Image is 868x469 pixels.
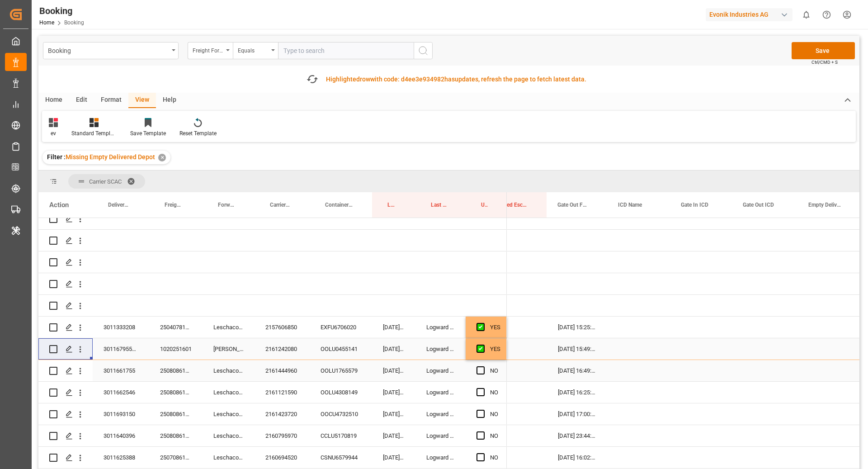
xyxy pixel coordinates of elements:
[414,42,433,59] button: search button
[310,382,372,403] div: OOLU4308149
[93,338,149,360] div: 3011679556, 3011679562
[130,129,166,137] div: Save Template
[415,317,466,338] div: Logward System
[38,403,507,425] div: Press SPACE to select this row.
[203,403,255,425] div: Leschaco Bremen
[490,317,500,338] div: YES
[401,76,444,83] span: d4ee3e934982
[490,426,498,446] div: NO
[38,338,507,360] div: Press SPACE to select this row.
[149,317,203,338] div: 250407810941
[415,425,466,446] div: Logward System
[38,317,507,338] div: Press SPACE to select this row.
[681,202,708,208] span: Gate In ICD
[547,317,608,338] div: [DATE] 15:25:00
[93,447,149,468] div: 3011625388
[325,202,353,208] span: Container No.
[372,447,415,468] div: [DATE] 19:24:53
[255,382,310,403] div: 2161121590
[203,447,255,468] div: Leschaco Bremen
[372,425,415,446] div: [DATE] 20:13:46
[360,76,370,83] span: row
[547,382,608,403] div: [DATE] 16:25:00
[387,202,396,208] span: Last Opened Date
[71,129,117,137] div: Standard Templates
[149,447,203,468] div: 250708610876
[38,230,507,251] div: Press SPACE to select this row.
[93,382,149,403] div: 3011662546
[270,202,291,208] span: Carrier Booking No.
[49,201,69,209] div: Action
[372,360,415,381] div: [DATE] 22:52:12
[255,317,310,338] div: 2157606850
[38,382,507,403] div: Press SPACE to select this row.
[156,93,183,108] div: Help
[203,382,255,403] div: Leschaco Bremen
[238,44,269,55] div: Equals
[796,5,816,25] button: show 0 new notifications
[618,202,642,208] span: ICD Name
[38,93,69,108] div: Home
[310,360,372,381] div: OOLU1765579
[493,202,528,208] span: Detailed Escalation Reason
[415,382,466,403] div: Logward System
[255,447,310,468] div: 2160694520
[43,42,179,59] button: open menu
[792,42,855,59] button: Save
[808,202,841,208] span: Empty Delivered Depot
[66,153,155,161] span: Missing Empty Delivered Depot
[93,317,149,338] div: 3011333208
[431,202,447,208] span: Last Opened By
[490,339,500,360] div: YES
[38,360,507,382] div: Press SPACE to select this row.
[149,382,203,403] div: 250808610414
[203,338,255,360] div: [PERSON_NAME]
[326,75,586,84] div: Highlighted with code: updates, refresh the page to fetch latest data.
[706,8,793,21] div: Evonik Industries AG
[310,425,372,446] div: CCLU5170819
[490,382,498,403] div: NO
[38,251,507,273] div: Press SPACE to select this row.
[310,317,372,338] div: EXFU6706020
[193,44,223,55] div: Freight Forwarder's Reference No.
[203,317,255,338] div: Leschaco Bremen
[547,360,608,381] div: [DATE] 16:49:00
[255,403,310,425] div: 2161423720
[415,447,466,468] div: Logward System
[38,273,507,295] div: Press SPACE to select this row.
[255,338,310,360] div: 2161242080
[93,425,149,446] div: 3011640396
[69,93,94,108] div: Edit
[372,317,415,338] div: [DATE] 08:45:09
[372,403,415,425] div: [DATE] 20:46:20
[255,425,310,446] div: 2160795970
[490,447,498,468] div: NO
[203,425,255,446] div: Leschaco Bremen
[233,42,278,59] button: open menu
[490,360,498,381] div: NO
[149,338,203,360] div: 1020251601
[557,202,588,208] span: Gate Out Full Terminal
[149,425,203,446] div: 250808610177
[481,202,488,208] span: Update Last Opened By
[372,338,415,360] div: [DATE] 03:18:26
[218,202,236,208] span: Forwarder Name
[547,338,608,360] div: [DATE] 15:49:00
[108,202,130,208] span: Delivery No.
[94,93,128,108] div: Format
[158,154,166,161] div: ✕
[48,44,169,56] div: Booking
[49,129,58,137] div: ev
[93,360,149,381] div: 3011661755
[38,425,507,447] div: Press SPACE to select this row.
[547,447,608,468] div: [DATE] 16:02:00
[38,295,507,317] div: Press SPACE to select this row.
[372,382,415,403] div: [DATE] 20:54:32
[165,202,184,208] span: Freight Forwarder's Reference No.
[179,129,217,137] div: Reset Template
[149,403,203,425] div: 250808610655
[310,403,372,425] div: OOCU4732510
[444,76,455,83] span: has
[93,403,149,425] div: 3011693150
[128,93,156,108] div: View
